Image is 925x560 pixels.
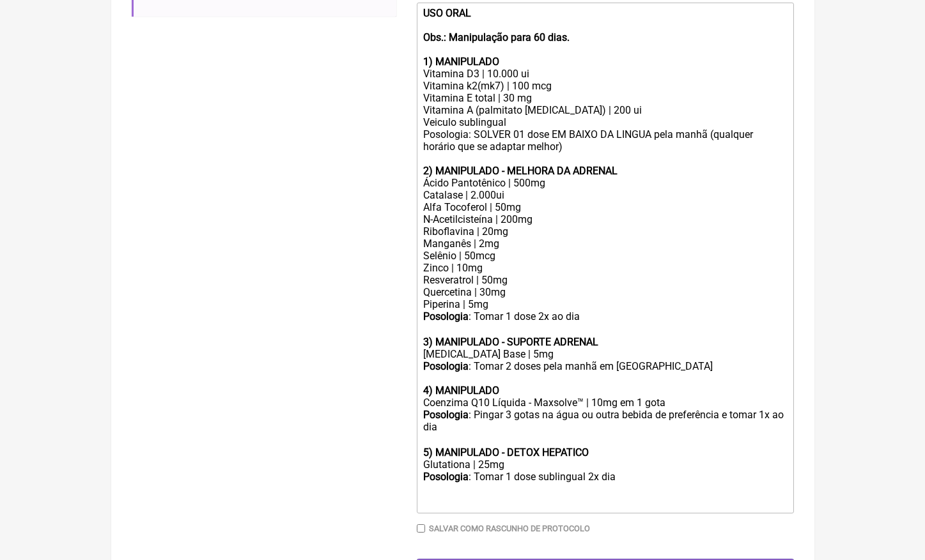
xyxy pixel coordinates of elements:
[423,7,570,43] strong: USO ORAL Obs.: Manipulação para 60 dias.
[423,397,786,409] div: Coenzima Q10 Líquida - Maxsolve™ | 10mg em 1 gota
[423,262,786,274] div: Zinco | 10mg
[423,56,499,68] strong: 1) MANIPULADO
[423,274,786,286] div: Resveratrol | 50mg
[423,446,589,458] strong: 5) MANIPULADO - DETOX HEPATICO
[423,384,499,397] strong: 4) MANIPULADO
[423,189,786,201] div: Catalase | 2.000ui
[423,348,786,360] div: [MEDICAL_DATA] Base | 5mg
[423,471,786,508] div: : Tomar 1 dose sublingual 2x dia ㅤ
[423,128,786,153] div: Posologia: SOLVER 01 dose EM BAIXO DA LINGUA pela manhã (qualquer horário que se adaptar melhor)
[423,286,786,298] div: Quercetina | 30mg
[423,177,786,189] div: Ácido Pantotênico | 500mg
[423,409,786,446] div: : Pingar 3 gotas na água ou outra bebida de preferência e tomar 1x ao dia ㅤ
[423,310,469,322] strong: Posologia
[423,56,786,80] div: Vitamina D3 | 10.000 ui
[423,409,469,421] strong: Posologia
[423,336,598,348] strong: 3) MANIPULADO - SUPORTE ADRENAL
[423,104,786,128] div: Vitamina A (palmitato [MEDICAL_DATA]) | 200 ui Veiculo sublingual
[423,165,618,177] strong: 2) MANIPULADO - MELHORA DA ADRENAL
[423,360,469,372] strong: Posologia
[423,92,786,104] div: Vitamina E total | 30 mg
[423,80,786,92] div: Vitamina k2(mk7) | 100 mcg
[423,225,786,238] div: Riboflavina | 20mg
[423,471,469,483] strong: Posologia
[423,201,786,213] div: Alfa Tocoferol | 50mg
[423,298,786,310] div: Piperina | 5mg
[423,310,786,336] div: : Tomar 1 dose 2x ao dia ㅤ
[423,360,786,384] div: : Tomar 2 doses pela manhã em [GEOGRAPHIC_DATA]
[423,238,786,250] div: Manganês | 2mg
[423,458,786,471] div: Glutationa | 25mg
[423,250,786,262] div: Selênio | 50mcg
[423,213,786,225] div: N-Acetilcisteína | 200mg
[429,524,590,533] label: Salvar como rascunho de Protocolo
